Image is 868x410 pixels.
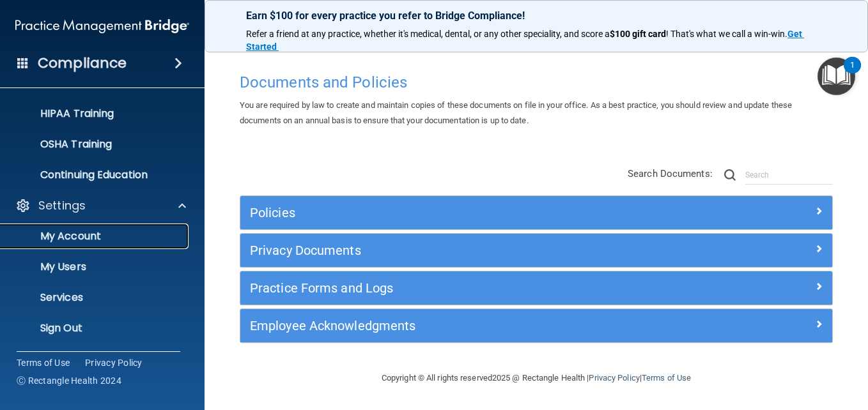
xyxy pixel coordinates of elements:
[240,74,833,91] h4: Documents and Policies
[610,29,666,39] strong: $100 gift card
[250,202,823,223] a: Policies
[8,261,183,273] p: My Users
[38,54,127,72] h4: Compliance
[250,315,823,336] a: Employee Acknowledgments
[246,29,804,52] a: Get Started
[8,107,114,120] p: HIPAA Training
[250,240,823,261] a: Privacy Documents
[818,57,855,95] button: Open Resource Center, 1 new notification
[250,206,675,220] h5: Policies
[642,373,691,383] a: Terms of Use
[15,13,189,39] img: PMB logo
[8,230,183,243] p: My Account
[8,291,183,304] p: Services
[589,373,639,383] a: Privacy Policy
[8,322,183,335] p: Sign Out
[666,29,787,39] span: ! That's what we call a win-win.
[246,10,826,22] p: Earn $100 for every practice you refer to Bridge Compliance!
[250,281,675,295] h5: Practice Forms and Logs
[745,165,833,185] input: Search
[303,358,770,399] div: Copyright © All rights reserved 2025 @ Rectangle Health | |
[850,65,855,82] div: 1
[250,243,675,257] h5: Privacy Documents
[240,100,792,125] span: You are required by law to create and maintain copies of these documents on file in your office. ...
[15,198,186,213] a: Settings
[628,168,713,179] span: Search Documents:
[17,356,70,369] a: Terms of Use
[85,356,143,369] a: Privacy Policy
[246,29,610,39] span: Refer a friend at any practice, whether it's medical, dental, or any other speciality, and score a
[250,278,823,298] a: Practice Forms and Logs
[17,374,121,387] span: Ⓒ Rectangle Health 2024
[724,169,736,181] img: ic-search.3b580494.png
[250,319,675,333] h5: Employee Acknowledgments
[8,138,112,151] p: OSHA Training
[8,169,183,181] p: Continuing Education
[38,198,86,213] p: Settings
